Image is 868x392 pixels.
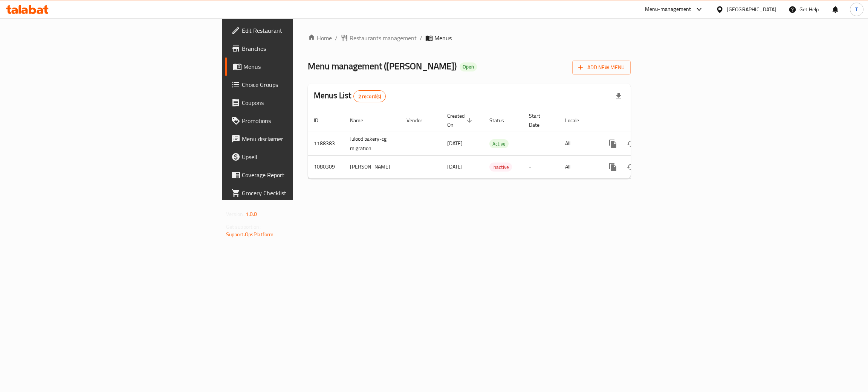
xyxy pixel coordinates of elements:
a: Grocery Checklist [225,184,367,202]
a: Upsell [225,148,367,166]
button: more [604,135,622,153]
td: - [523,132,559,155]
span: Active [489,140,509,148]
a: Choice Groups [225,76,367,94]
span: Status [489,116,514,125]
span: Open [460,64,477,70]
span: Branches [242,44,361,53]
li: / [420,33,422,43]
table: enhanced table [308,109,682,179]
span: Grocery Checklist [242,188,361,198]
span: Created On [447,111,474,129]
span: Locale [565,116,589,125]
div: Menu-management [645,5,691,14]
span: Menu management ( [PERSON_NAME] ) [308,58,457,74]
a: Menu disclaimer [225,130,367,148]
span: Menus [434,33,452,43]
a: Coverage Report [225,166,367,184]
td: All [559,155,598,178]
span: Start Date [529,111,550,129]
span: [DATE] [447,138,463,148]
nav: breadcrumb [308,33,631,43]
a: Restaurants management [341,33,417,43]
div: [GEOGRAPHIC_DATA] [727,5,776,14]
span: Promotions [242,116,361,125]
a: Coupons [225,94,367,112]
span: Get support on: [226,222,261,232]
span: Upsell [242,152,361,161]
span: Menus [243,62,361,71]
a: Edit Restaurant [225,21,367,40]
span: 2 record(s) [354,93,386,100]
span: Vendor [406,116,432,125]
button: more [604,158,622,176]
span: Choice Groups [242,80,361,89]
div: Total records count [353,90,386,102]
a: Promotions [225,112,367,130]
button: Change Status [622,135,640,153]
span: T [855,5,858,14]
a: Support.OpsPlatform [226,229,274,239]
span: ID [314,116,328,125]
span: Edit Restaurant [242,26,361,35]
span: Restaurants management [350,33,417,43]
span: 1.0.0 [246,209,257,219]
th: Actions [598,109,682,132]
a: Branches [225,40,367,58]
span: Menu disclaimer [242,134,361,143]
td: - [523,155,559,178]
h2: Menus List [314,90,386,102]
td: All [559,132,598,155]
span: Coupons [242,98,361,107]
div: Export file [610,87,628,105]
span: Name [350,116,373,125]
span: Add New Menu [578,63,625,72]
td: Julood bakery-cg migration [344,132,400,155]
td: [PERSON_NAME] [344,155,400,178]
div: Open [460,62,477,71]
span: Coverage Report [242,170,361,179]
button: Add New Menu [572,61,631,74]
a: Menus [225,58,367,76]
span: Inactive [489,163,512,172]
span: [DATE] [447,162,463,172]
button: Change Status [622,158,640,176]
span: Version: [226,209,245,219]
